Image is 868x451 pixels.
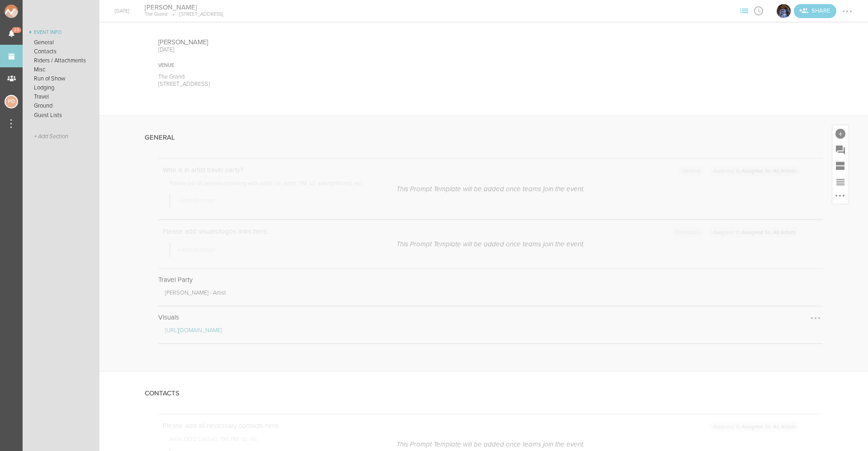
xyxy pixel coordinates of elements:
div: Add Section [832,158,849,174]
p: [STREET_ADDRESS] [158,80,471,88]
a: Ground [23,101,99,110]
p: The Grand [145,11,167,18]
h4: [PERSON_NAME] [145,3,223,12]
a: General [23,38,99,47]
div: Add Prompt [832,141,849,158]
div: More Options [832,190,849,204]
img: NOMAD [5,5,56,18]
h4: General [145,134,175,141]
div: The Grand [776,3,792,19]
a: Riders / Attachments [23,56,99,65]
h4: Contacts [145,390,179,397]
span: View Sections [737,8,751,13]
a: Guest Lists [23,111,99,120]
p: The Grand [158,73,471,80]
p: Travel Party [158,276,823,284]
span: View Itinerary [751,8,766,13]
a: [URL][DOMAIN_NAME] [165,327,222,334]
a: Lodging [23,83,99,92]
a: Event Info [23,27,99,38]
div: Reorder Items in this Section [832,174,849,190]
p: [STREET_ADDRESS] [167,11,223,18]
a: Misc [23,65,99,74]
a: Contacts [23,47,99,56]
p: [PERSON_NAME] - Artist [165,289,823,299]
a: Run of Show [23,74,99,83]
a: Invite teams to the Event [794,4,836,18]
div: Venue [158,62,471,69]
p: [PERSON_NAME] [158,38,471,46]
div: Pat Doyle [5,95,18,108]
p: Visuals [158,313,823,321]
img: The Grand [777,4,791,18]
a: Travel [23,92,99,101]
span: 23 [12,27,21,33]
span: + Add Section [34,133,68,140]
div: Share [794,4,836,18]
p: [DATE] [158,46,471,53]
div: Add Item [832,125,849,141]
